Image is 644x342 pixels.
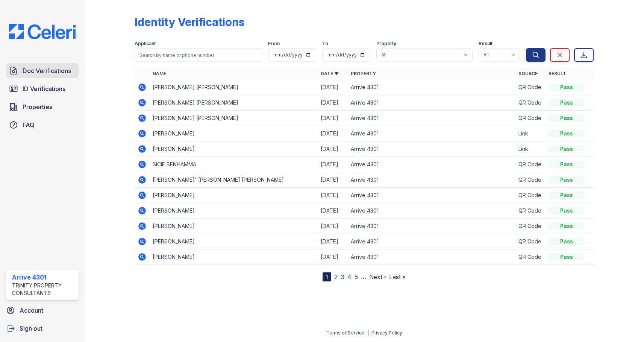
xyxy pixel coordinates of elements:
td: Arrive 4301 [348,141,515,157]
td: [DATE] [318,126,348,141]
td: [PERSON_NAME] [150,234,317,249]
td: QR Code [515,234,546,249]
td: [DATE] [318,111,348,126]
div: Pass [549,84,585,91]
td: [DATE] [318,80,348,95]
td: Arrive 4301 [348,126,515,141]
div: Pass [549,99,585,106]
td: [DATE] [318,188,348,203]
td: [PERSON_NAME] [PERSON_NAME] [150,80,317,95]
td: [PERSON_NAME]' [PERSON_NAME] [PERSON_NAME] [150,172,317,188]
td: [DATE] [318,219,348,234]
td: Arrive 4301 [348,234,515,249]
td: QR Code [515,219,546,234]
a: Next › [369,273,386,281]
td: Arrive 4301 [348,188,515,203]
td: [DATE] [318,157,348,172]
a: Name [153,71,166,76]
div: Pass [549,145,585,153]
span: Doc Verifications [23,66,71,75]
a: 2 [334,273,338,281]
td: QR Code [515,249,546,265]
td: [PERSON_NAME] [150,249,317,265]
div: Pass [549,176,585,184]
span: FAQ [23,120,35,129]
td: [PERSON_NAME] [PERSON_NAME] [150,95,317,111]
a: Privacy Policy [371,330,402,336]
td: Arrive 4301 [348,111,515,126]
div: Pass [549,130,585,137]
td: Arrive 4301 [348,203,515,219]
td: [DATE] [318,95,348,111]
td: [PERSON_NAME] [PERSON_NAME] [150,111,317,126]
span: ID Verifications [23,84,65,93]
td: QR Code [515,95,546,111]
td: Arrive 4301 [348,95,515,111]
a: Terms of Service [326,330,365,336]
span: … [361,272,366,281]
label: To [322,41,328,47]
td: Link [515,126,546,141]
a: 4 [347,273,352,281]
td: [DATE] [318,141,348,157]
a: Doc Verifications [6,63,79,78]
label: Result [479,41,492,47]
td: Arrive 4301 [348,172,515,188]
td: QR Code [515,188,546,203]
a: ID Verifications [6,81,79,96]
td: Arrive 4301 [348,219,515,234]
div: Trinity Property Consultants [12,282,76,297]
td: SICIF BENHAMMA [150,157,317,172]
div: Pass [549,222,585,230]
td: Arrive 4301 [348,249,515,265]
td: [PERSON_NAME] [150,141,317,157]
td: [PERSON_NAME] [150,219,317,234]
td: QR Code [515,80,546,95]
input: Search by name or phone number [135,48,262,62]
td: QR Code [515,203,546,219]
a: Result [549,71,566,76]
td: [DATE] [318,234,348,249]
a: Property [351,71,376,76]
a: Account [3,303,82,318]
span: Sign out [20,324,42,333]
div: Pass [549,207,585,214]
td: [PERSON_NAME] [150,188,317,203]
td: Link [515,141,546,157]
td: [PERSON_NAME] [150,203,317,219]
div: Identity Verifications [135,15,244,29]
a: Properties [6,99,79,114]
img: CE_Logo_Blue-a8612792a0a2168367f1c8372b55b34899dd931a85d93a1a3d3e32e68fde9ad4.png [3,24,82,39]
div: Pass [549,114,585,122]
td: [DATE] [318,203,348,219]
div: Pass [549,192,585,199]
a: Sign out [3,321,82,336]
label: Property [376,41,396,47]
td: QR Code [515,172,546,188]
div: Arrive 4301 [12,273,76,282]
td: [PERSON_NAME] [150,126,317,141]
td: [DATE] [318,172,348,188]
a: 3 [341,273,344,281]
div: Pass [549,238,585,245]
a: Date ▼ [321,71,339,76]
a: Source [518,71,538,76]
label: From [268,41,280,47]
div: 1 [323,272,331,281]
td: Arrive 4301 [348,80,515,95]
td: [DATE] [318,249,348,265]
a: 5 [355,273,358,281]
div: Pass [549,253,585,261]
div: Pass [549,161,585,168]
a: Last » [389,273,406,281]
a: FAQ [6,117,79,132]
div: | [367,330,369,336]
span: Account [20,306,43,315]
label: Applicant [135,41,156,47]
td: QR Code [515,111,546,126]
span: Properties [23,102,52,111]
td: QR Code [515,157,546,172]
td: Arrive 4301 [348,157,515,172]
